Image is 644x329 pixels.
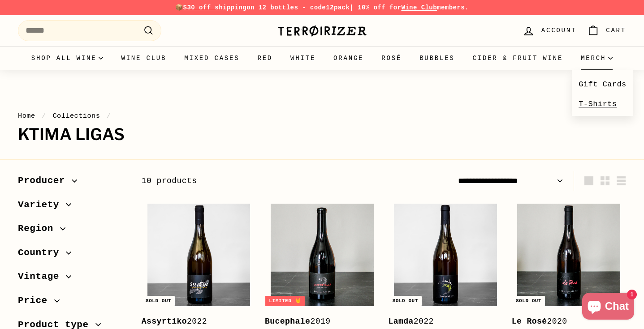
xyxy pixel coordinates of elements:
[104,112,113,120] span: /
[18,269,66,284] span: Vintage
[265,315,370,328] div: 2019
[248,46,281,70] a: Red
[18,245,66,261] span: Country
[142,315,247,328] div: 2022
[142,317,187,326] b: Assyrtiko
[112,46,175,70] a: Wine Club
[18,221,60,236] span: Region
[142,296,175,306] div: Sold out
[326,4,350,11] strong: 12pack
[512,296,545,306] div: Sold out
[512,317,547,326] b: Le Rosé
[579,293,637,322] inbox-online-store-chat: Shopify online store chat
[52,112,100,120] a: Collections
[18,293,54,308] span: Price
[18,291,127,315] button: Price
[18,171,127,195] button: Producer
[142,175,384,188] div: 10 products
[389,296,422,306] div: Sold out
[411,46,463,70] a: Bubbles
[183,4,247,11] span: $30 off shipping
[281,46,324,70] a: White
[388,317,413,326] b: Lamda
[372,46,411,70] a: Rosé
[18,243,127,267] button: Country
[175,46,248,70] a: Mixed Cases
[401,4,437,11] a: Wine Club
[22,46,112,70] summary: Shop all wine
[541,26,576,35] span: Account
[606,26,626,35] span: Cart
[18,219,127,243] button: Region
[572,94,633,114] a: T-Shirts
[18,197,66,213] span: Variety
[517,17,582,44] a: Account
[18,3,626,13] p: 📦 on 12 bottles - code | 10% off for members.
[18,267,127,291] button: Vintage
[572,46,622,70] summary: Merch
[39,112,48,120] span: /
[324,46,372,70] a: Orange
[18,111,626,121] nav: breadcrumbs
[582,17,631,44] a: Cart
[464,46,572,70] a: Cider & Fruit Wine
[265,317,310,326] b: Bucephale
[18,126,626,144] h1: Ktima Ligas
[18,195,127,219] button: Variety
[512,315,617,328] div: 2020
[388,315,493,328] div: 2022
[265,296,305,306] div: Limited 🤘
[18,112,35,120] a: Home
[572,75,633,94] a: Gift Cards
[18,173,72,188] span: Producer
